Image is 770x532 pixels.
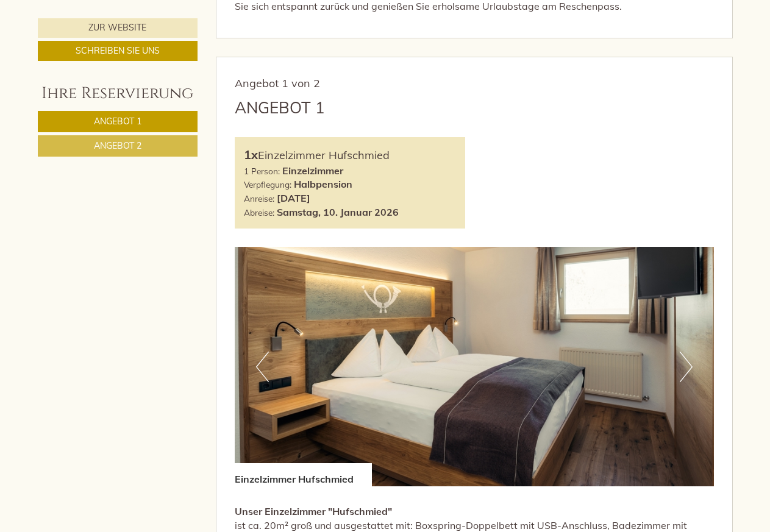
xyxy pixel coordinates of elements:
b: Halbpension [294,178,352,190]
small: Anreise: [244,193,274,204]
span: Angebot 2 [94,140,141,151]
small: Verpflegung: [244,179,291,190]
small: Abreise: [244,207,274,218]
img: image [235,247,714,486]
div: Einzelzimmer Hufschmied [244,146,456,164]
small: 1 Person: [244,166,280,176]
span: Angebot 1 [94,116,141,127]
b: [DATE] [277,192,310,204]
b: Samstag, 10. Januar 2026 [277,206,399,218]
div: Einzelzimmer Hufschmied [235,463,372,486]
strong: Unser Einzelzimmer "Hufschmied" [235,505,392,517]
button: Previous [256,352,269,382]
a: Schreiben Sie uns [38,41,198,61]
button: Next [680,352,693,382]
b: 1x [244,147,258,162]
div: Ihre Reservierung [38,82,198,105]
b: Einzelzimmer [282,165,343,177]
span: Angebot 1 von 2 [235,76,320,90]
a: Zur Website [38,18,198,38]
div: Angebot 1 [235,96,325,119]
